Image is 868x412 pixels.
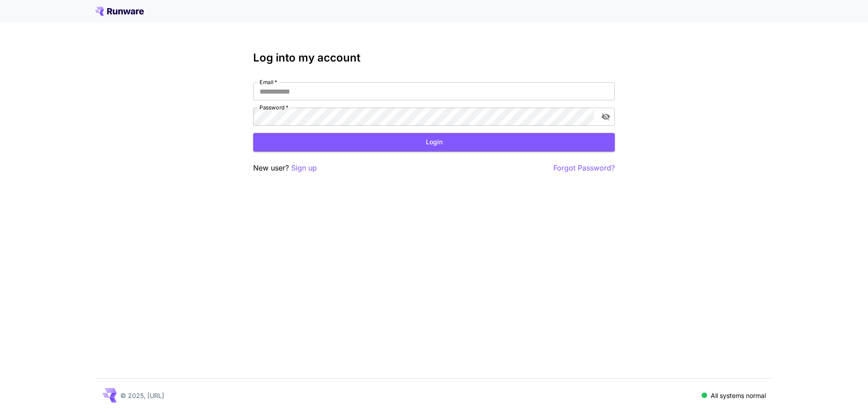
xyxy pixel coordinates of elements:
[711,391,766,400] p: All systems normal
[120,391,164,400] p: © 2025, [URL]
[553,162,615,174] button: Forgot Password?
[291,162,317,174] button: Sign up
[253,52,615,64] h3: Log into my account
[253,162,317,174] p: New user?
[253,133,615,152] button: Login
[598,109,614,125] button: toggle password visibility
[259,104,288,111] label: Password
[259,78,277,86] label: Email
